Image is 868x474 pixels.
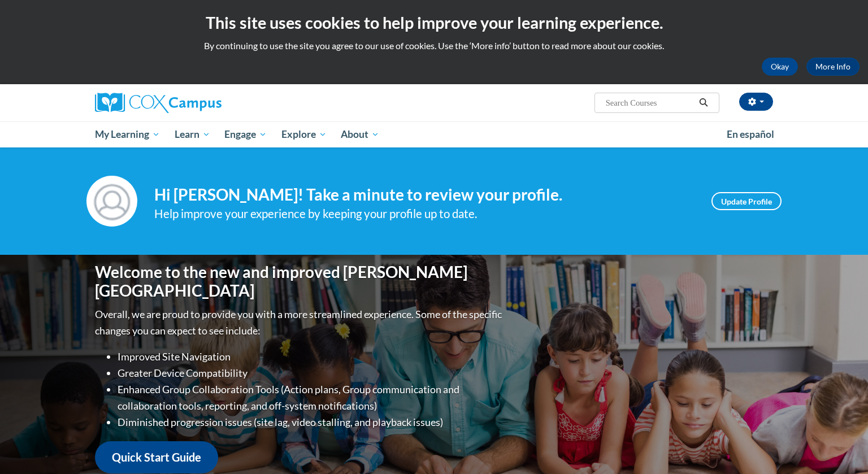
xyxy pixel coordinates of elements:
a: Update Profile [711,192,782,210]
a: Engage [217,121,274,147]
a: En español [719,123,782,146]
input: Search Courses [605,96,695,110]
a: More Info [806,58,860,76]
li: Enhanced Group Collaboration Tools (Action plans, Group communication and collaboration tools, re... [118,381,505,414]
a: Cox Campus [95,93,310,113]
a: Explore [274,121,334,147]
div: Help improve your experience by keeping your profile up to date. [154,205,695,223]
p: Overall, we are proud to provide you with a more streamlined experience. Some of the specific cha... [95,306,505,339]
li: Greater Device Compatibility [118,365,505,381]
img: Profile Image [86,176,137,227]
button: Search [695,96,712,110]
a: Quick Start Guide [95,441,218,473]
a: My Learning [88,121,167,147]
img: Cox Campus [95,93,222,113]
button: Okay [762,58,798,76]
span: Engage [224,128,267,141]
a: Learn [167,121,218,147]
p: By continuing to use the site you agree to our use of cookies. Use the ‘More info’ button to read... [8,40,860,52]
iframe: Button to launch messaging window [823,429,859,465]
h4: Hi [PERSON_NAME]! Take a minute to review your profile. [154,185,695,205]
h1: Welcome to the new and improved [PERSON_NAME][GEOGRAPHIC_DATA] [95,263,505,301]
span: En español [727,128,774,140]
li: Improved Site Navigation [118,349,505,365]
span: About [341,128,379,141]
li: Diminished progression issues (site lag, video stalling, and playback issues) [118,414,505,430]
button: Account Settings [739,93,773,111]
span: My Learning [95,128,160,141]
div: Main menu [78,121,790,147]
h2: This site uses cookies to help improve your learning experience. [8,11,860,34]
span: Explore [281,128,327,141]
a: About [334,121,387,147]
span: Learn [175,128,210,141]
